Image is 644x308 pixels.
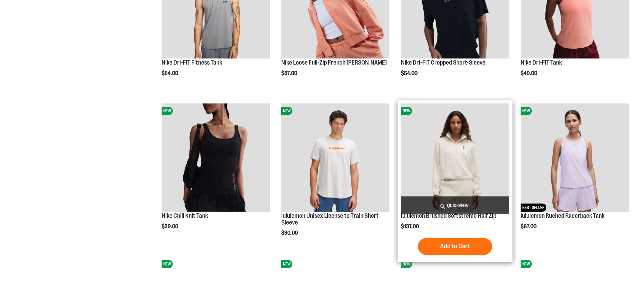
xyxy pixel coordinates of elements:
span: $39.00 [162,223,179,230]
a: lululemon Ruched Racerback TankNEWBEST SELLER [521,103,629,213]
a: lululemon Unisex License to Train Short Sleeve [281,212,379,226]
span: NEW [401,260,412,268]
span: NEW [521,107,532,115]
div: product [398,100,512,262]
a: Nike Dri-FIT Tank [521,59,562,66]
a: Nike Dri-FIT Cropped Short-Sleeve [401,59,485,66]
span: Add to Cart [440,242,470,250]
div: product [158,100,273,247]
a: Nike Chill Knit Tank [162,212,208,219]
a: lululemon Unisex License to Train Short SleeveNEW [281,103,389,213]
a: lululemon Brushed Softstreme Half Zip [401,212,496,219]
a: Nike Dri-FIT Fitness Tank [162,59,222,66]
span: NEW [281,260,292,268]
span: $67.00 [521,223,538,230]
img: lululemon Unisex License to Train Short Sleeve [281,103,389,212]
span: NEW [401,107,412,115]
img: Nike Chill Knit Tank [162,103,270,212]
span: $49.00 [521,70,538,76]
div: product [517,100,632,247]
span: NEW [521,260,532,268]
img: lululemon Brushed Softstreme Half Zip [401,103,509,212]
a: lululemon Ruched Racerback Tank [521,212,604,219]
span: $54.00 [162,70,179,76]
button: Add to Cart [418,238,492,255]
a: Nike Chill Knit TankNEW [162,103,270,213]
span: NEW [281,107,292,115]
span: $87.00 [281,70,298,76]
div: product [278,100,393,253]
a: Nike Loose Full-Zip French [PERSON_NAME] [281,59,387,66]
span: BEST SELLER [521,204,546,212]
span: NEW [162,107,173,115]
a: lululemon Brushed Softstreme Half ZipNEW [401,103,509,213]
span: NEW [162,260,173,268]
img: lululemon Ruched Racerback Tank [521,103,629,212]
span: $137.00 [401,223,420,230]
span: $54.00 [401,70,419,76]
span: $90.00 [281,230,299,236]
a: Quickview [401,196,509,214]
